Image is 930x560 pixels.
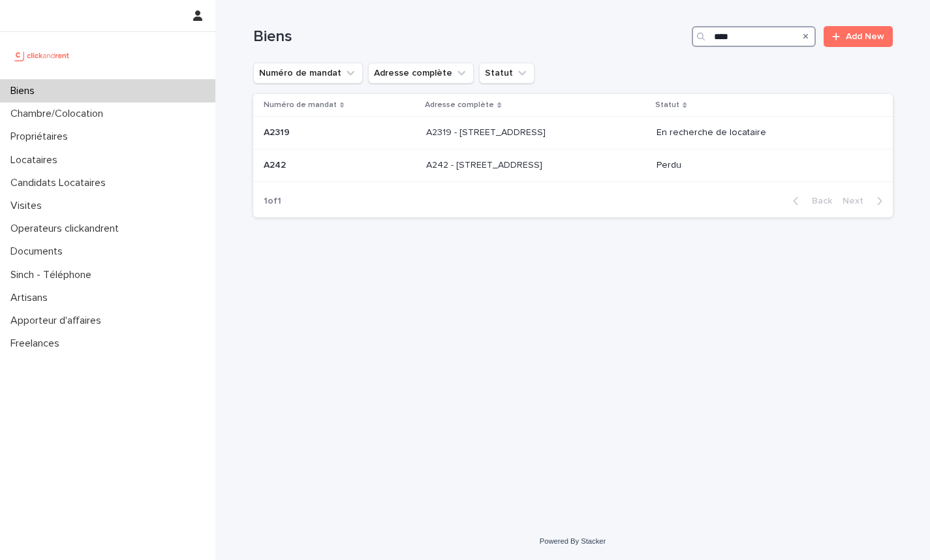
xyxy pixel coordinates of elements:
[692,26,816,47] input: Search
[846,32,884,41] span: Add New
[5,292,58,304] p: Artisans
[253,63,363,84] button: Numéro de mandat
[5,154,68,166] p: Locataires
[253,149,893,182] tr: A242A242 A242 - [STREET_ADDRESS]A242 - [STREET_ADDRESS] Perdu
[824,26,892,47] a: Add New
[479,63,535,84] button: Statut
[837,195,893,207] button: Next
[5,85,45,97] p: Biens
[5,177,116,189] p: Candidats Locataires
[655,98,679,112] p: Statut
[5,337,70,350] p: Freelances
[264,157,288,171] p: A242
[425,98,494,112] p: Adresse complète
[5,200,52,212] p: Visites
[540,537,606,545] a: Powered By Stacker
[804,196,832,206] span: Back
[253,27,687,46] h1: Biens
[5,131,78,143] p: Propriétaires
[5,269,102,281] p: Sinch - Téléphone
[10,42,74,69] img: UCB0brd3T0yccxBKYDjQ
[264,98,337,112] p: Numéro de mandat
[783,195,837,207] button: Back
[253,185,292,217] p: 1 of 1
[843,196,871,206] span: Next
[5,245,73,258] p: Documents
[253,117,893,149] tr: A2319A2319 A2319 - [STREET_ADDRESS]A2319 - [STREET_ADDRESS] En recherche de locataire
[5,108,114,120] p: Chambre/Colocation
[5,315,112,327] p: Apporteur d'affaires
[657,127,871,138] p: En recherche de locataire
[657,160,871,171] p: Perdu
[264,125,292,138] p: A2319
[426,157,545,171] p: A242 - [STREET_ADDRESS]
[426,125,548,138] p: A2319 - [STREET_ADDRESS]
[5,223,129,235] p: Operateurs clickandrent
[368,63,474,84] button: Adresse complète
